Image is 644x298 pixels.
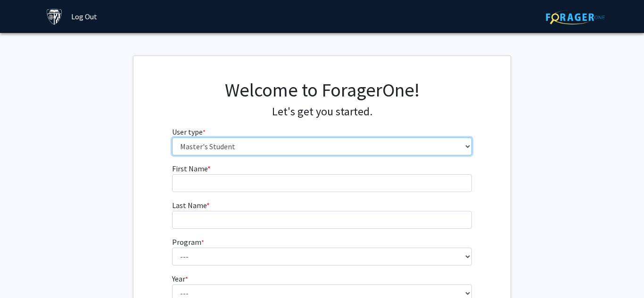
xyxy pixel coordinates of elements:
[172,236,204,248] label: Program
[7,256,40,291] iframe: Chat
[172,273,188,284] label: Year
[172,164,207,173] span: First Name
[546,10,605,24] img: ForagerOne Logo
[46,8,63,25] img: Johns Hopkins University Logo
[172,79,472,101] h1: Welcome to ForagerOne!
[172,126,206,137] label: User type
[172,105,472,119] h4: Let's get you started.
[172,201,206,210] span: Last Name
